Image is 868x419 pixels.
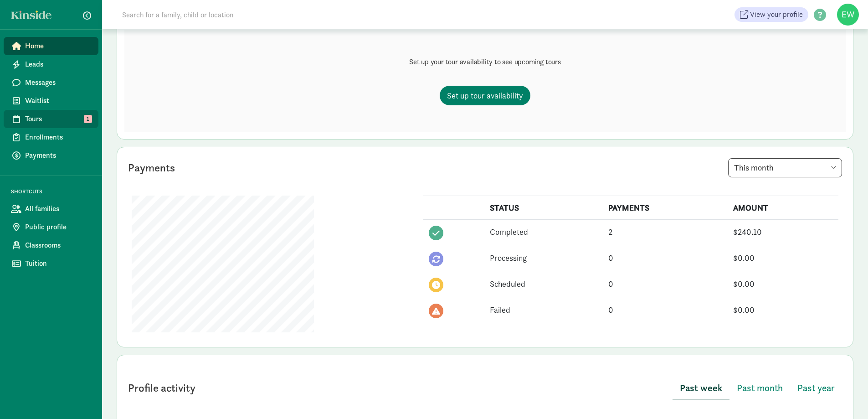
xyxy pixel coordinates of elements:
[4,92,98,110] a: Waitlist
[25,203,91,214] span: All families
[447,89,523,102] span: Set up tour availability
[608,278,722,290] div: 0
[84,115,92,123] span: 1
[25,59,91,70] span: Leads
[25,41,91,52] span: Home
[25,222,91,233] span: Public profile
[4,37,98,55] a: Home
[25,132,91,143] span: Enrollments
[409,57,561,67] p: Set up your tour availability to see upcoming tours
[484,196,603,220] th: STATUS
[750,9,803,20] span: View your profile
[440,86,530,105] a: Set up tour availability
[608,226,722,238] div: 2
[490,278,597,290] div: Scheduled
[734,7,808,22] a: View your profile
[25,77,91,88] span: Messages
[608,304,722,316] div: 0
[4,128,98,146] a: Enrollments
[4,254,98,273] a: Tuition
[4,146,98,165] a: Payments
[25,95,91,106] span: Waitlist
[25,258,91,269] span: Tuition
[603,196,728,220] th: PAYMENTS
[4,73,98,92] a: Messages
[4,200,98,218] a: All families
[4,55,98,73] a: Leads
[128,160,175,176] div: Payments
[25,150,91,161] span: Payments
[608,252,722,264] div: 0
[4,110,98,128] a: Tours 1
[25,240,91,251] span: Classrooms
[4,236,98,254] a: Classrooms
[25,114,91,124] span: Tours
[490,226,597,238] div: Completed
[4,218,98,236] a: Public profile
[664,52,868,419] iframe: Chat Widget
[490,252,597,264] div: Processing
[128,380,195,396] div: Profile activity
[490,304,597,316] div: Failed
[117,5,372,24] input: Search for a family, child or location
